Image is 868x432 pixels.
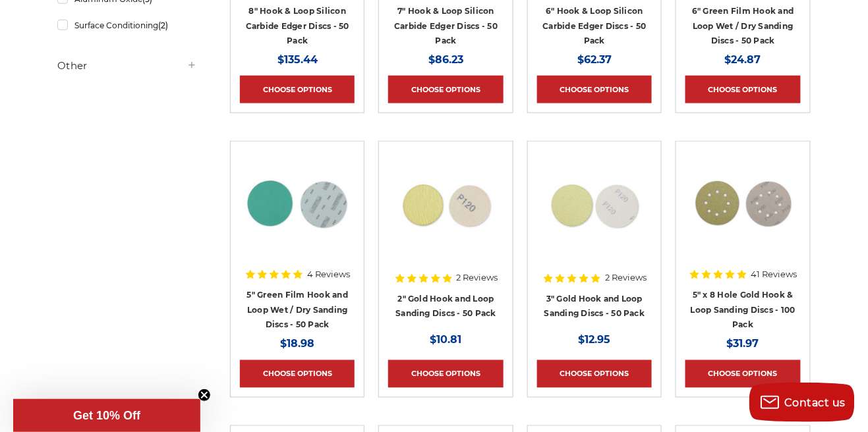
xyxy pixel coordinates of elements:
[579,334,611,346] span: $12.95
[277,53,318,66] span: $135.44
[751,271,797,279] span: 41 Reviews
[57,58,197,74] h5: Other
[457,274,498,283] span: 2 Reviews
[577,53,612,66] span: $62.37
[388,151,503,265] a: 2 inch hook loop sanding discs gold
[542,151,647,256] img: 3 inch gold hook and loop sanding discs
[544,294,645,319] a: 3" Gold Hook and Loop Sanding Discs - 50 Pack
[691,151,796,256] img: 5 inch 8 hole gold velcro disc stack
[692,6,794,45] a: 6" Green Film Hook and Loop Wet / Dry Sanding Discs - 50 Pack
[430,334,462,346] span: $10.81
[727,338,759,350] span: $31.97
[543,6,647,45] a: 6" Hook & Loop Silicon Carbide Edger Discs - 50 Pack
[198,389,211,402] button: Close teaser
[388,76,503,103] a: Choose Options
[247,290,349,330] a: 5" Green Film Hook and Loop Wet / Dry Sanding Discs - 50 Pack
[240,151,355,265] a: Side-by-side 5-inch green film hook and loop sanding disc p60 grit and loop back
[388,360,503,388] a: Choose Options
[307,271,350,279] span: 4 Reviews
[685,360,800,388] a: Choose Options
[685,151,800,265] a: 5 inch 8 hole gold velcro disc stack
[246,6,349,45] a: 8" Hook & Loop Silicon Carbide Edger Discs - 50 Pack
[245,151,350,256] img: Side-by-side 5-inch green film hook and loop sanding disc p60 grit and loop back
[57,14,197,37] a: Surface Conditioning
[393,151,499,256] img: 2 inch hook loop sanding discs gold
[749,383,855,422] button: Contact us
[13,399,200,432] div: Get 10% OffClose teaser
[158,20,168,30] span: (2)
[280,338,314,350] span: $18.98
[685,76,800,103] a: Choose Options
[691,290,796,330] a: 5" x 8 Hole Gold Hook & Loop Sanding Discs - 100 Pack
[73,409,140,422] span: Get 10% Off
[395,294,496,319] a: 2" Gold Hook and Loop Sanding Discs - 50 Pack
[537,76,652,103] a: Choose Options
[394,6,498,45] a: 7" Hook & Loop Silicon Carbide Edger Discs - 50 Pack
[537,360,652,388] a: Choose Options
[240,360,355,388] a: Choose Options
[428,53,463,66] span: $86.23
[240,76,355,103] a: Choose Options
[537,151,652,265] a: 3 inch gold hook and loop sanding discs
[725,53,761,66] span: $24.87
[605,274,647,283] span: 2 Reviews
[785,396,846,409] span: Contact us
